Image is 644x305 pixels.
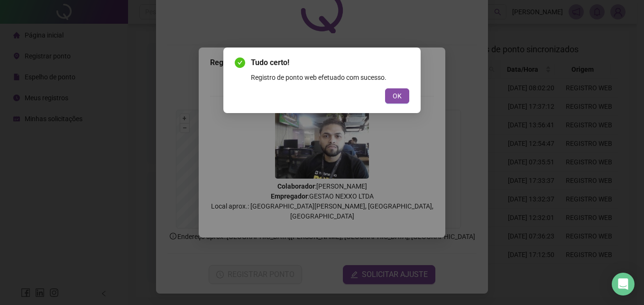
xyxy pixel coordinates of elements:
div: Registro de ponto web efetuado com sucesso. [251,72,409,83]
div: Open Intercom Messenger [612,273,635,295]
span: OK [393,91,402,101]
span: check-circle [235,57,245,68]
button: OK [385,88,409,104]
span: Tudo certo! [251,57,409,68]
